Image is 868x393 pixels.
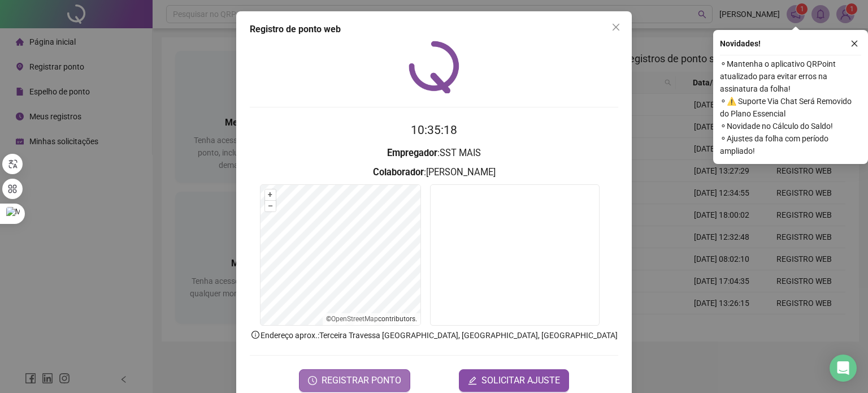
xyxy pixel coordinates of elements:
span: ⚬ Ajustes da folha com período ampliado! [720,132,861,157]
span: SOLICITAR AJUSTE [481,374,560,387]
a: OpenStreetMap [331,315,378,323]
img: QRPoint [409,41,459,93]
button: editSOLICITAR AJUSTE [459,369,569,392]
span: info-circle [250,330,261,340]
h3: : [PERSON_NAME] [250,165,618,180]
time: 10:35:18 [411,123,457,137]
li: © contributors. [326,315,417,323]
span: Novidades ! [720,37,761,50]
span: REGISTRAR PONTO [322,374,401,387]
button: REGISTRAR PONTO [299,369,410,392]
h3: : SST MAIS [250,146,618,161]
span: edit [468,376,477,385]
button: + [265,189,276,200]
span: close [611,23,620,32]
span: ⚬ Mantenha o aplicativo QRPoint atualizado para evitar erros na assinatura da folha! [720,58,861,95]
strong: Empregador [387,148,437,158]
div: Open Intercom Messenger [830,355,857,382]
button: Close [607,18,625,36]
span: ⚬ ⚠️ Suporte Via Chat Será Removido do Plano Essencial [720,95,861,120]
span: clock-circle [308,376,317,385]
div: Registro de ponto web [250,23,618,36]
span: close [850,40,858,47]
button: – [265,201,276,211]
span: ⚬ Novidade no Cálculo do Saldo! [720,120,861,132]
strong: Colaborador [373,167,424,178]
p: Endereço aprox. : Terceira Travessa [GEOGRAPHIC_DATA], [GEOGRAPHIC_DATA], [GEOGRAPHIC_DATA] [250,329,618,342]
